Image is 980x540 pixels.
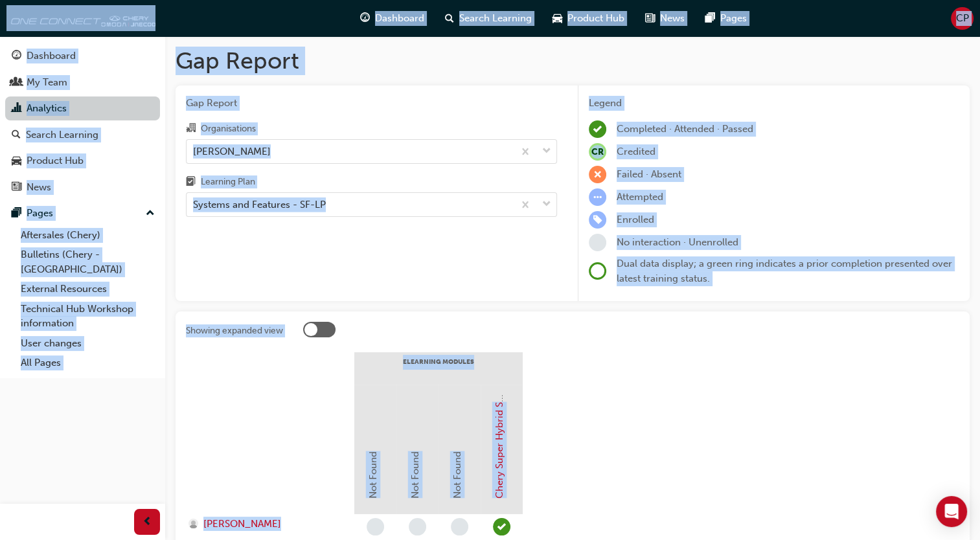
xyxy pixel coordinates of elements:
a: News [5,175,160,199]
div: News [27,180,51,195]
span: people-icon [12,77,21,89]
span: Not Found [451,451,463,499]
button: CP [951,7,974,30]
div: Showing expanded view [186,324,283,337]
span: Not Found [409,451,421,499]
span: search-icon [12,129,21,141]
span: Failed · Absent [617,168,681,180]
span: CP [956,11,969,26]
span: News [660,11,685,26]
span: organisation-icon [186,123,196,135]
span: up-icon [146,205,155,222]
span: news-icon [12,182,21,194]
a: search-iconSearch Learning [435,5,542,32]
span: null-icon [589,143,606,161]
div: Legend [589,96,959,111]
div: My Team [27,75,67,90]
a: guage-iconDashboard [350,5,435,32]
span: Not Found [367,451,379,499]
span: Enrolled [617,214,654,225]
span: pages-icon [705,10,715,27]
a: External Resources [16,279,160,299]
span: [PERSON_NAME] [203,517,281,532]
a: User changes [16,333,160,354]
span: guage-icon [360,10,370,27]
a: Search Learning [5,123,160,147]
button: Pages [5,201,160,225]
a: [PERSON_NAME] [188,517,342,532]
span: car-icon [12,155,21,167]
span: search-icon [445,10,454,27]
a: All Pages [16,353,160,373]
div: Pages [27,206,53,221]
span: pages-icon [12,208,21,219]
div: [PERSON_NAME] [193,144,271,159]
span: Gap Report [186,96,557,111]
span: guage-icon [12,51,21,62]
a: My Team [5,71,160,95]
span: Dashboard [375,11,424,26]
a: Chery Super Hybrid System (CSH) [494,346,505,499]
span: Attempted [617,191,663,203]
span: car-icon [553,10,562,27]
div: Product Hub [27,153,84,168]
span: No interaction · Unenrolled [617,236,738,248]
span: Product Hub [567,11,624,26]
span: learningRecordVerb_NONE-icon [589,234,606,251]
a: Technical Hub Workshop information [16,299,160,333]
span: learningRecordVerb_FAIL-icon [589,166,606,183]
div: Dashboard [27,49,76,63]
span: learningRecordVerb_COMPLETE-icon [589,120,606,138]
div: Search Learning [26,128,98,142]
a: Bulletins (Chery - [GEOGRAPHIC_DATA]) [16,245,160,279]
span: learningRecordVerb_PASS-icon [493,518,510,535]
a: Aftersales (Chery) [16,225,160,245]
span: Dual data display; a green ring indicates a prior completion presented over latest training status. [617,258,952,284]
span: learningRecordVerb_NONE-icon [409,518,426,535]
span: down-icon [542,196,551,213]
span: chart-icon [12,103,21,115]
a: news-iconNews [635,5,695,32]
a: car-iconProduct Hub [542,5,635,32]
a: Dashboard [5,44,160,68]
h1: Gap Report [176,47,970,75]
span: Pages [720,11,747,26]
span: down-icon [542,143,551,160]
span: Credited [617,146,655,157]
button: DashboardMy TeamAnalyticsSearch LearningProduct HubNews [5,41,160,201]
span: Search Learning [459,11,532,26]
span: learningRecordVerb_ATTEMPT-icon [589,188,606,206]
span: learningRecordVerb_NONE-icon [451,518,468,535]
a: Product Hub [5,149,160,173]
span: news-icon [645,10,655,27]
div: eLearning Modules [354,352,523,385]
a: Analytics [5,96,160,120]
div: Learning Plan [201,175,255,188]
span: learningRecordVerb_NONE-icon [367,518,384,535]
span: learningRecordVerb_ENROLL-icon [589,211,606,229]
img: oneconnect [6,5,155,31]
a: pages-iconPages [695,5,757,32]
div: Open Intercom Messenger [936,496,967,527]
div: Organisations [201,122,256,135]
div: Systems and Features - SF-LP [193,197,326,212]
span: learningplan-icon [186,177,196,188]
span: Completed · Attended · Passed [617,123,753,135]
span: prev-icon [142,514,152,530]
